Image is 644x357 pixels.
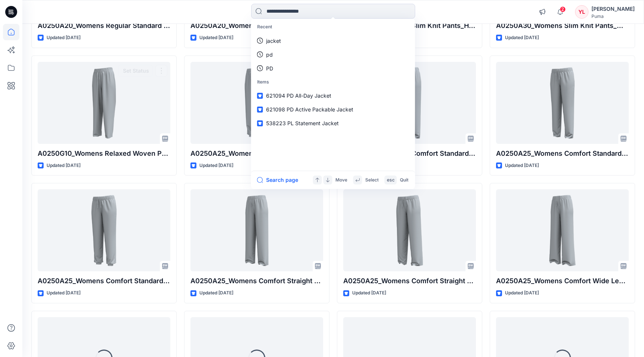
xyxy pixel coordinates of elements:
[496,62,629,144] a: A0250A25_Womens Comfort Standard Leg Knit Pants_Mid Waist_Open Hem_CV02
[253,75,414,89] p: Items
[190,148,323,159] p: A0250A25_Womens Comfort Standard Leg Knit Pants_High Waist_Closed cuff_CV01
[343,189,476,271] a: A0250A25_Womens Comfort Straight Leg Knit Pants_Mid Waist_CV05
[591,13,635,19] div: Puma
[253,89,414,102] a: 621094 PD All-Day Jacket
[253,48,414,61] a: pd
[253,20,414,34] p: Recent
[266,37,281,45] p: jacket
[505,289,539,297] p: Updated [DATE]
[38,62,170,144] a: A0250G10_Womens Relaxed Woven Pants_Open Hem_CV02
[190,62,323,144] a: A0250A25_Womens Comfort Standard Leg Knit Pants_High Waist_Closed cuff_CV01
[266,51,273,59] p: pd
[38,189,170,271] a: A0250A25_Womens Comfort Standard Leg Knit Pants_Mid Waist_Closed cuff_CV01
[190,189,323,271] a: A0250A25_Womens Comfort Straight Leg Knit Pants_High Waist_CV05
[400,176,408,184] p: Quit
[253,116,414,130] a: 538223 PL Statement Jacket
[365,176,379,184] p: Select
[253,61,414,75] a: PD
[505,34,539,42] p: Updated [DATE]
[253,102,414,116] a: 621098 PD Active Packable Jacket
[266,64,273,72] p: PD
[47,289,80,297] p: Updated [DATE]
[496,20,629,31] p: A0250A30_Womens Slim Knit Pants_Mid Waist_Open Hem_CV1
[560,6,566,12] span: 2
[38,148,170,159] p: A0250G10_Womens Relaxed Woven Pants_Open Hem_CV02
[591,4,635,13] div: [PERSON_NAME]
[199,34,233,42] p: Updated [DATE]
[387,176,395,184] p: esc
[253,34,414,48] a: jacket
[199,162,233,170] p: Updated [DATE]
[505,162,539,170] p: Updated [DATE]
[47,162,80,170] p: Updated [DATE]
[38,276,170,286] p: A0250A25_Womens Comfort Standard Leg Knit Pants_Mid Waist_Closed cuff_CV01
[38,20,170,31] p: A0250A20_Womens Regular Standard Leg Knit Pants_Mid Waist_Open Hem_20250721
[575,5,588,19] div: YL
[266,120,339,126] span: 538223 PL Statement Jacket
[266,106,353,113] span: 621098 PD Active Packable Jacket
[47,34,80,42] p: Updated [DATE]
[266,92,331,99] span: 621094 PD All-Day Jacket
[257,176,298,184] button: Search page
[190,20,323,31] p: A0250A20_Womens Regular Standard Leg Knit Pants_Mid Waist_Closed cuff_20250717
[352,289,386,297] p: Updated [DATE]
[190,276,323,286] p: A0250A25_Womens Comfort Straight Leg Knit Pants_High Waist_CV05
[496,148,629,159] p: A0250A25_Womens Comfort Standard Leg Knit Pants_Mid Waist_Open Hem_CV02
[199,289,233,297] p: Updated [DATE]
[496,276,629,286] p: A0250A25_Womens Comfort Wide Leg Knit Pants_High Waist_CV06
[335,176,347,184] p: Move
[343,276,476,286] p: A0250A25_Womens Comfort Straight Leg Knit Pants_Mid Waist_CV05
[496,189,629,271] a: A0250A25_Womens Comfort Wide Leg Knit Pants_High Waist_CV06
